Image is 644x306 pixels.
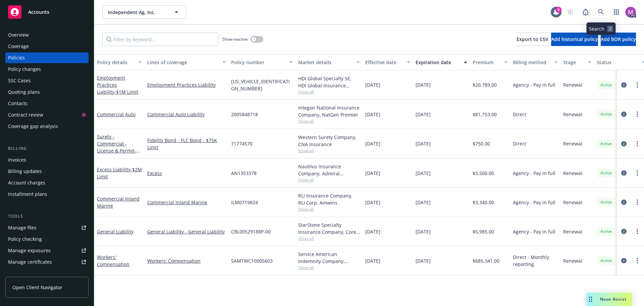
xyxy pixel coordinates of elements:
[8,30,29,40] div: Overview
[599,141,613,147] span: Active
[231,257,273,264] span: SAMTWC10005603
[298,206,360,212] span: Show all
[8,75,31,86] div: SSC Cases
[551,33,598,46] button: Add historical policy
[298,192,360,206] div: RLI Insurance Company, RLI Corp, Amwins
[579,5,592,19] a: Report a Bug
[97,195,140,209] a: Commercial Inland Marine
[8,121,58,132] div: Coverage gap analysis
[8,268,40,279] div: Manage BORs
[513,170,555,177] span: Agency - Pay in full
[298,75,360,89] div: HDI Global Specialty SE, HDI Global Insurance Company, CRC Group
[620,257,628,265] a: circleInformation
[599,199,613,205] span: Active
[8,98,28,109] div: Contacts
[298,235,360,241] span: Show all
[416,81,431,88] span: [DATE]
[231,140,253,147] span: 71774570
[298,265,360,270] span: Show all
[633,140,641,148] a: more
[633,81,641,89] a: more
[298,104,360,118] div: Integon National Insurance Company, NatGen Premier
[416,257,431,264] span: [DATE]
[365,81,380,88] span: [DATE]
[296,54,363,70] button: Market details
[513,59,550,66] div: Billing method
[413,54,470,70] button: Expiration date
[5,268,89,279] a: Manage BORs
[8,222,37,233] div: Manage files
[594,5,608,19] a: Search
[8,245,51,256] div: Manage exposures
[222,36,248,42] span: Show inactive
[298,134,360,148] div: Western Surety Company, CNA Insurance
[5,64,89,75] a: Policy changes
[416,111,431,118] span: [DATE]
[298,221,360,235] div: StarStone Specialty Insurance Company, Core Specialty, Amwins
[473,140,490,147] span: $750.00
[560,54,594,70] button: Stage
[97,75,138,95] a: Employment Practices Liability
[298,177,360,183] span: Show all
[416,140,431,147] span: [DATE]
[5,87,89,97] a: Quoting plans
[5,177,89,188] a: Account charges
[473,199,494,206] span: $3,340.00
[513,111,526,118] span: Direct
[365,228,380,235] span: [DATE]
[5,145,89,152] div: Billing
[510,54,560,70] button: Billing method
[517,36,548,42] span: Export to CSV
[601,36,636,42] span: Add BOR policy
[473,257,499,264] span: $685,341.00
[5,98,89,109] a: Contacts
[145,54,228,70] button: Lines of coverage
[231,199,258,206] span: ILM0719824
[599,258,613,264] span: Active
[5,121,89,132] a: Coverage gap analysis
[620,81,628,89] a: circleInformation
[5,222,89,233] a: Manage files
[633,227,641,235] a: more
[555,7,561,13] div: 9
[147,257,226,264] a: Workers' Compensation
[298,148,360,154] span: Show all
[5,189,89,200] a: Installment plans
[97,228,133,235] a: General Liability
[473,170,494,177] span: $3,500.00
[5,234,89,245] a: Policy checking
[513,199,555,206] span: Agency - Pay in full
[473,228,494,235] span: $5,985.00
[633,198,641,206] a: more
[513,254,558,268] span: Direct - Monthly reporting
[416,170,431,177] span: [DATE]
[473,81,497,88] span: $20,789.00
[563,59,584,66] div: Stage
[5,30,89,40] a: Overview
[563,81,582,88] span: Renewal
[633,257,641,265] a: more
[563,5,577,19] a: Start snowing
[563,257,582,264] span: Renewal
[8,257,52,267] div: Manage certificates
[620,110,628,118] a: circleInformation
[147,170,226,177] a: Excess
[298,59,353,66] div: Market details
[8,234,42,245] div: Policy checking
[416,228,431,235] span: [DATE]
[601,33,636,46] button: Add BOR policy
[563,140,582,147] span: Renewal
[620,198,628,206] a: circleInformation
[586,293,632,306] button: Nova Assist
[365,140,380,147] span: [DATE]
[147,137,226,151] a: Fidelity Bond - FLC Bond - $75K Limit
[231,78,293,92] span: [US_VEHICLE_IDENTIFICATION_NUMBER]
[231,59,285,66] div: Policy number
[473,111,497,118] span: $81,753.00
[102,5,186,19] button: Independent Ag, Inc.
[470,54,510,70] button: Premium
[8,189,47,200] div: Installment plans
[97,254,129,267] a: Workers' Compensation
[5,75,89,86] a: SSC Cases
[298,163,360,177] div: Nautilus Insurance Company, Admiral Insurance Group ([PERSON_NAME] Corporation), [GEOGRAPHIC_DATA]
